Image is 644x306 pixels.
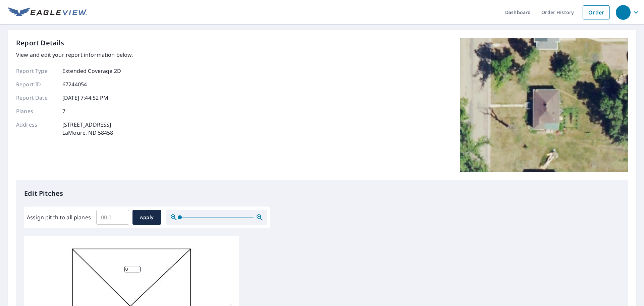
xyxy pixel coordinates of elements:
[62,67,121,75] p: Extended Coverage 2D
[96,208,129,227] input: 00.0
[16,67,56,75] p: Report Type
[16,121,56,137] p: Address
[62,94,109,102] p: [DATE] 7:44:52 PM
[132,210,161,225] button: Apply
[16,38,64,48] p: Report Details
[62,80,87,88] p: 67244054
[27,213,91,221] label: Assign pitch to all planes
[16,94,56,102] p: Report Date
[8,7,87,17] img: EV Logo
[62,121,113,137] p: [STREET_ADDRESS] LaMoure, ND 58458
[16,80,56,88] p: Report ID
[583,5,610,19] a: Order
[16,107,56,115] p: Planes
[62,107,65,115] p: 7
[460,38,628,172] img: Top image
[138,213,156,222] span: Apply
[24,188,620,199] p: Edit Pitches
[16,51,133,59] p: View and edit your report information below.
